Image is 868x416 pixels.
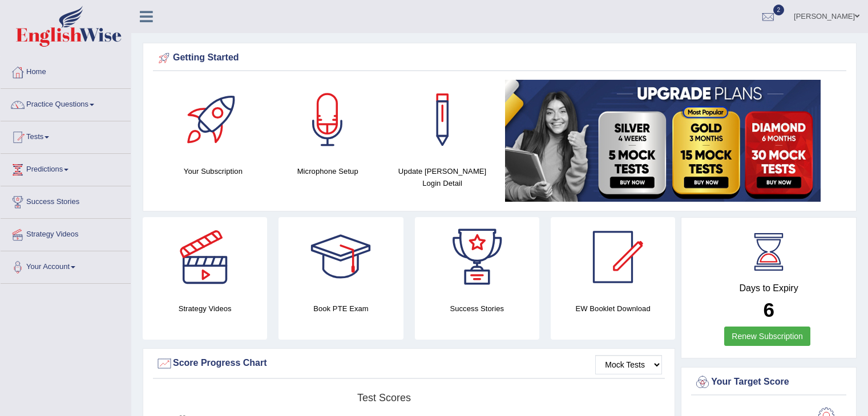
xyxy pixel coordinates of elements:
[276,165,380,177] h4: Microphone Setup
[1,56,131,85] a: Home
[1,121,131,150] a: Tests
[162,165,265,177] h4: Your Subscription
[278,303,403,315] h4: Book PTE Exam
[505,80,821,202] img: small5.jpg
[724,327,810,346] a: Renew Subscription
[763,299,774,321] b: 6
[694,283,843,293] h4: Days to Expiry
[1,89,131,117] a: Practice Questions
[1,186,131,215] a: Success Stories
[357,392,411,403] tspan: Test scores
[1,251,131,280] a: Your Account
[1,154,131,182] a: Predictions
[156,355,662,372] div: Score Progress Chart
[773,5,785,15] span: 2
[391,165,494,189] h4: Update [PERSON_NAME] Login Detail
[694,374,843,391] div: Your Target Score
[143,303,267,315] h4: Strategy Videos
[156,50,843,67] div: Getting Started
[1,219,131,247] a: Strategy Videos
[415,303,539,315] h4: Success Stories
[551,303,675,315] h4: EW Booklet Download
